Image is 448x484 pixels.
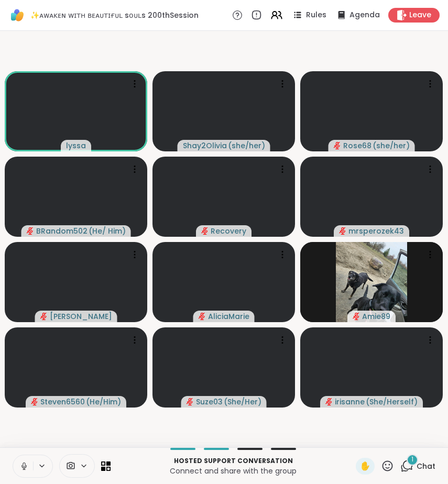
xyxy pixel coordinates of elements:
[196,397,223,407] span: Suze03
[36,226,88,236] span: BRandom502
[348,226,404,236] span: mrsperozek43
[409,10,431,20] span: Leave
[8,6,26,24] img: ShareWell Logomark
[336,242,407,322] img: Amie89
[349,10,380,20] span: Agenda
[201,227,209,235] span: audio-muted
[40,313,48,320] span: audio-muted
[306,10,326,20] span: Rules
[86,397,121,407] span: ( He/Him )
[66,140,86,151] span: lyssa
[353,313,360,320] span: audio-muted
[31,398,38,405] span: audio-muted
[211,226,246,236] span: Recovery
[40,397,85,407] span: Steven6560
[366,397,418,407] span: ( She/Herself )
[339,227,346,235] span: audio-muted
[335,397,365,407] span: irisanne
[208,311,249,322] span: AliciaMarie
[360,460,370,472] span: ✋
[27,227,34,235] span: audio-muted
[187,398,194,405] span: audio-muted
[417,461,435,471] span: Chat
[89,226,126,236] span: ( He/ Him )
[334,142,341,149] span: audio-muted
[30,10,199,20] span: ✨ᴀᴡᴀᴋᴇɴ ᴡɪᴛʜ ʙᴇᴀᴜᴛɪғᴜʟ sᴏᴜʟs 200thSession
[199,313,206,320] span: audio-muted
[224,397,261,407] span: ( She/Her )
[228,140,265,151] span: ( she/her )
[373,140,410,151] span: ( she/her )
[325,398,333,405] span: audio-muted
[117,466,349,476] p: Connect and share with the group
[117,456,349,466] p: Hosted support conversation
[183,140,227,151] span: Shay2Olivia
[50,311,112,322] span: [PERSON_NAME]
[362,311,390,322] span: Amie89
[343,140,371,151] span: Rose68
[411,455,413,464] span: 1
